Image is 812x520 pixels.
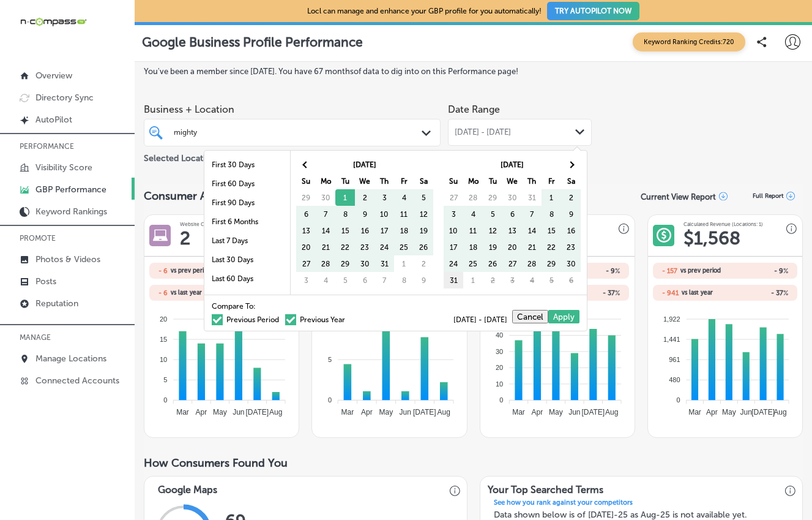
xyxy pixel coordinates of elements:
tspan: Apr [706,408,718,416]
td: 4 [522,272,542,288]
td: 30 [355,255,374,272]
p: Posts [35,276,56,287]
span: % [615,267,620,275]
tspan: Jun [568,408,580,416]
th: Th [374,173,394,189]
td: 8 [335,206,355,222]
td: 28 [316,255,335,272]
th: [DATE] [463,156,561,173]
p: Reputation [35,298,78,309]
h3: Calculated Revenue (Locations: 1) [683,221,763,227]
h2: - 37 [725,289,788,297]
span: How Consumers Found You [144,456,288,470]
td: 1 [335,189,355,206]
td: 23 [355,239,374,255]
li: First 6 Months [204,213,290,232]
td: 24 [374,239,394,255]
td: 23 [561,239,581,255]
li: First 30 Days [204,156,290,175]
p: Connected Accounts [35,375,119,386]
td: 8 [542,206,561,222]
th: Fr [394,173,414,189]
td: 18 [394,222,414,239]
h2: - 9 [725,267,788,275]
td: 22 [335,239,355,255]
tspan: May [379,408,393,416]
td: 27 [296,255,316,272]
tspan: 1,441 [663,336,680,343]
span: vs last year [682,290,713,296]
td: 9 [561,206,581,222]
li: Last 7 Days [204,232,290,251]
span: % [615,289,620,297]
label: Previous Period [212,316,279,323]
td: 3 [296,272,316,288]
td: 2 [561,189,581,206]
td: 29 [483,189,502,206]
td: 2 [355,189,374,206]
th: Tu [335,173,355,189]
td: 6 [561,272,581,288]
h1: $ 1,568 [683,227,740,249]
td: 4 [463,206,483,222]
th: Tu [483,173,502,189]
tspan: Mar [341,408,354,416]
p: Keyword Rankings [35,206,107,217]
h3: Website Clicks [180,221,215,227]
td: 25 [463,255,483,272]
td: 19 [483,239,502,255]
td: 5 [483,206,502,222]
td: 11 [394,206,414,222]
tspan: Aug [269,408,282,416]
th: Th [522,173,542,189]
td: 21 [316,239,335,255]
td: 11 [463,222,483,239]
span: Business + Location [144,104,441,115]
td: 19 [414,222,433,239]
td: 31 [522,189,542,206]
tspan: 10 [496,380,503,388]
td: 26 [483,255,502,272]
p: Directory Sync [35,92,94,103]
td: 25 [394,239,414,255]
th: Sa [414,173,433,189]
td: 31 [444,272,463,288]
tspan: Jun [233,408,245,416]
td: 4 [394,189,414,206]
td: 22 [542,239,561,255]
td: 13 [296,222,316,239]
tspan: [DATE] [413,408,436,416]
p: Visibility Score [35,162,92,173]
td: 29 [296,189,316,206]
tspan: Mar [688,408,701,416]
p: Selected Locations ( 1 ) [144,148,228,164]
h3: Your Top Searched Terms [480,477,611,499]
h3: Data shown below is of [DATE]-25 as Aug-25 is not available yet. [486,510,797,520]
td: 9 [355,206,374,222]
button: Apply [548,310,579,323]
td: 3 [374,189,394,206]
tspan: 0 [677,396,680,404]
tspan: Mar [177,408,190,416]
td: 18 [463,239,483,255]
span: vs prev period [171,268,211,274]
h2: - 9 [557,267,620,275]
p: AutoPilot [35,115,72,125]
li: First 60 Days [204,175,290,194]
h2: - 157 [662,267,677,275]
span: % [783,289,788,297]
td: 14 [522,222,542,239]
p: See how you rank against your competitors [486,499,640,510]
th: [DATE] [316,156,414,173]
span: % [783,267,788,275]
td: 31 [374,255,394,272]
td: 6 [296,206,316,222]
p: Current View Report [641,192,716,201]
tspan: Apr [531,408,543,416]
td: 29 [542,255,561,272]
td: 6 [502,206,522,222]
td: 28 [463,189,483,206]
span: Consumer Actions Overview [144,189,289,203]
h2: - 6 [158,267,168,275]
th: Sa [561,173,581,189]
